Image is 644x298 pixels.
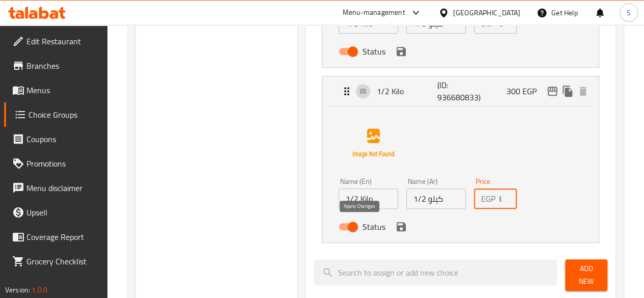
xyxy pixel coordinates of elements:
p: EGP [481,17,495,30]
span: Status [362,45,385,58]
input: Enter name Ar [406,188,466,209]
span: Status [362,221,385,233]
span: Choice Groups [29,109,99,121]
button: duplicate [560,84,575,99]
span: Branches [26,60,99,72]
span: Coupons [26,133,99,145]
input: Enter name En [339,188,398,209]
span: Menu disclaimer [26,182,99,194]
div: [GEOGRAPHIC_DATA] [453,7,520,18]
p: (ID: 936680833) [437,79,478,103]
a: Promotions [4,151,107,176]
img: 1/2 Kilo [341,111,406,176]
a: Menus [4,78,107,102]
button: Add New [565,259,607,291]
span: S [627,7,631,18]
a: Menu disclaimer [4,176,107,200]
li: Expand1/2 Kilo Name (En)Name (Ar)PriceEGPStatussave [314,72,607,247]
span: Upsell [26,206,99,219]
span: Grocery Checklist [26,255,99,267]
div: Menu-management [343,7,405,19]
span: Coverage Report [26,231,99,243]
input: Please enter price [499,188,517,209]
button: edit [545,84,560,99]
a: Branches [4,53,107,78]
a: Coupons [4,127,107,151]
span: Menus [26,84,99,96]
button: delete [575,84,591,99]
p: EGP [481,193,495,205]
p: 1/2 Kilo [377,85,438,97]
span: 1.0.0 [32,283,47,296]
p: 300 EGP [507,85,545,97]
a: Edit Restaurant [4,29,107,53]
a: Upsell [4,200,107,225]
span: Promotions [26,157,99,170]
a: Coverage Report [4,225,107,249]
button: save [394,44,409,59]
button: save [394,219,409,234]
div: Expand [322,76,599,106]
span: Add New [573,262,599,288]
span: Version: [5,283,30,296]
a: Choice Groups [4,102,107,127]
span: Edit Restaurant [26,35,99,47]
a: Grocery Checklist [4,249,107,274]
input: search [314,259,557,285]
